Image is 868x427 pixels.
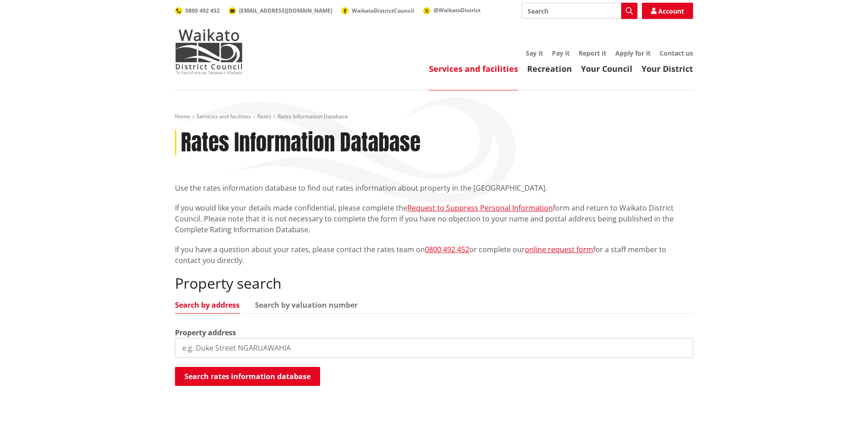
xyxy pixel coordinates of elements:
a: Recreation [527,63,572,74]
a: Rates [257,113,271,120]
a: Report it [579,49,606,57]
p: If you have a question about your rates, please contact the rates team on or complete our for a s... [175,244,693,266]
label: Property address [175,327,236,338]
a: Request to Suppress Personal Information [407,203,553,213]
span: 0800 492 452 [185,7,220,14]
a: Account [642,3,693,19]
a: Your Council [581,63,632,74]
a: 0800 492 452 [425,244,469,254]
button: Search rates information database [175,367,320,386]
a: Search by valuation number [255,301,358,309]
a: 0800 492 452 [175,7,220,14]
a: Apply for it [615,49,651,57]
a: Contact us [660,49,693,57]
a: [EMAIL_ADDRESS][DOMAIN_NAME] [229,7,332,14]
a: Search by address [175,301,240,309]
a: @WaikatoDistrict [423,6,481,14]
p: Use the rates information database to find out rates information about property in the [GEOGRAPHI... [175,183,693,193]
a: Services and facilities [197,113,251,120]
h2: Property search [175,275,693,292]
img: Waikato District Council - Te Kaunihera aa Takiwaa o Waikato [175,29,243,74]
a: Pay it [552,49,570,57]
span: @WaikatoDistrict [434,6,481,14]
a: Your District [642,63,693,74]
input: Search input [522,3,637,19]
span: Rates Information Database [278,113,348,120]
span: [EMAIL_ADDRESS][DOMAIN_NAME] [239,7,332,14]
a: Services and facilities [429,63,518,74]
a: WaikatoDistrictCouncil [341,7,414,14]
nav: breadcrumb [175,113,693,121]
p: If you would like your details made confidential, please complete the form and return to Waikato ... [175,202,693,235]
input: e.g. Duke Street NGARUAWAHIA [175,338,693,358]
span: WaikatoDistrictCouncil [352,7,414,14]
a: Home [175,113,190,120]
h1: Rates Information Database [181,130,420,156]
a: Say it [526,49,543,57]
a: online request form [525,244,593,254]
